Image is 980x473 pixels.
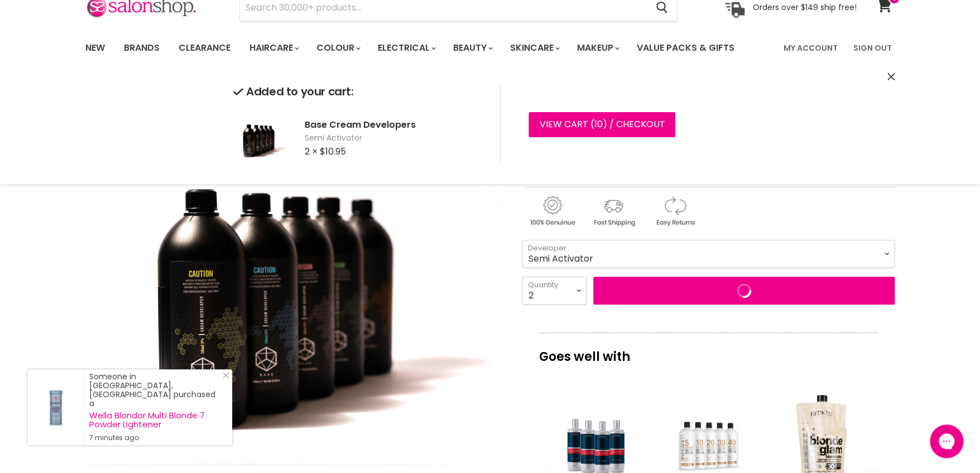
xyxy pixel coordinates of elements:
a: View cart (10) / Checkout [529,112,675,137]
div: Someone in [GEOGRAPHIC_DATA], [GEOGRAPHIC_DATA] purchased a [89,372,221,442]
a: Visit product page [28,369,84,445]
h2: Base Cream Developers [305,119,482,131]
a: Electrical [369,36,443,60]
p: Goes well with [539,332,878,369]
a: Wella Blondor Multi Blonde 7 Powder Lightener [89,411,221,429]
a: New [77,36,113,60]
ul: Main menu [77,32,760,64]
a: Close Notification [218,372,229,383]
a: Skincare [502,36,566,60]
span: Semi Activator [305,133,482,144]
img: shipping.gif [584,194,643,228]
select: Quantity [522,277,587,305]
a: Colour [308,36,367,60]
span: 2 × [305,145,318,158]
span: 10 [594,118,602,131]
a: Beauty [445,36,499,60]
button: Close [887,71,895,83]
a: Sign Out [847,36,899,60]
small: 7 minutes ago [89,433,221,442]
h2: Added to your cart: [233,85,482,98]
a: Value Packs & Gifts [628,36,743,60]
a: Haircare [241,36,306,60]
img: returns.gif [645,194,704,228]
img: genuine.gif [522,194,582,228]
img: Base Cream Developers [233,114,289,162]
a: Makeup [569,36,626,60]
a: My Account [777,36,844,60]
svg: Close Icon [223,372,229,379]
a: Brands [116,36,168,60]
a: Clearance [170,36,239,60]
nav: Main [71,32,909,64]
iframe: Gorgias live chat messenger [924,421,969,462]
p: Orders over $149 ship free! [753,2,857,12]
span: $10.95 [320,145,346,158]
